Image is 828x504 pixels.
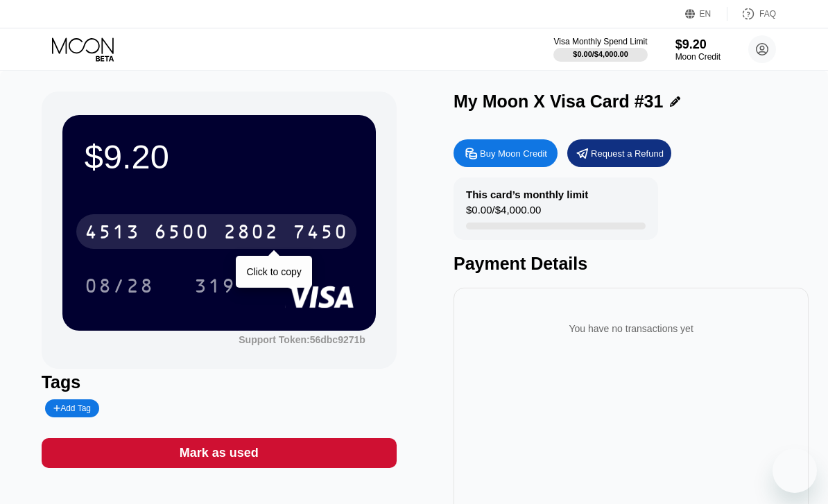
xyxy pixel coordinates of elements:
div: EN [685,7,727,21]
div: 08/28 [85,277,154,299]
div: 319 [184,268,246,303]
div: This card’s monthly limit [466,189,588,200]
div: Support Token:56dbc9271b [239,334,365,345]
div: Buy Moon Credit [454,139,558,167]
div: $9.20 [85,137,354,176]
div: Add Tag [53,403,91,413]
div: Visa Monthly Spend Limit [553,37,647,46]
div: My Moon X Visa Card #31 [454,92,663,112]
div: $9.20 [675,37,721,52]
div: EN [700,9,711,19]
div: Visa Monthly Spend Limit$0.00/$4,000.00 [553,37,647,62]
div: FAQ [759,9,776,19]
iframe: Button to launch messaging window, conversation in progress [773,449,817,493]
div: 4513650028027450 [76,214,356,249]
div: 4513 [85,223,140,245]
div: Mark as used [180,445,259,461]
div: 6500 [154,223,209,245]
div: FAQ [727,7,776,21]
div: $9.20Moon Credit [675,37,721,62]
div: Payment Details [454,254,809,274]
div: Moon Credit [675,52,721,62]
div: You have no transactions yet [465,309,797,348]
div: Request a Refund [567,139,671,167]
div: Click to copy [246,266,301,277]
div: $0.00 / $4,000.00 [573,50,628,58]
div: 7450 [293,223,348,245]
div: $0.00 / $4,000.00 [466,204,541,223]
div: 2802 [223,223,279,245]
div: 08/28 [74,268,164,303]
div: Buy Moon Credit [480,148,547,159]
div: 319 [194,277,236,299]
div: Support Token: 56dbc9271b [239,334,365,345]
div: Mark as used [42,438,397,468]
div: Tags [42,372,397,392]
div: Request a Refund [591,148,664,159]
div: Add Tag [45,399,99,417]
